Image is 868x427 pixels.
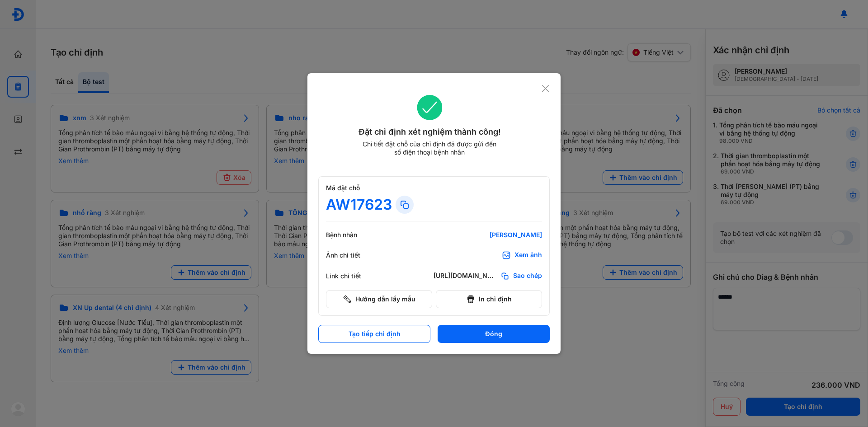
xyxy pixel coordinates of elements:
div: Đặt chỉ định xét nghiệm thành công! [318,126,541,138]
div: [URL][DOMAIN_NAME] [434,272,497,281]
div: Chi tiết đặt chỗ của chỉ định đã được gửi đến số điện thoại bệnh nhân [359,140,500,156]
button: Hướng dẫn lấy mẫu [326,290,432,308]
button: Đóng [438,325,550,343]
button: Tạo tiếp chỉ định [318,325,430,343]
div: Xem ảnh [514,251,542,260]
div: [PERSON_NAME] [434,231,542,239]
div: Mã đặt chỗ [326,184,542,192]
span: Sao chép [513,272,542,281]
div: Bệnh nhân [326,231,380,239]
div: Ảnh chi tiết [326,251,380,259]
div: Link chi tiết [326,272,380,280]
button: In chỉ định [436,290,542,308]
div: AW17623 [326,196,392,214]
